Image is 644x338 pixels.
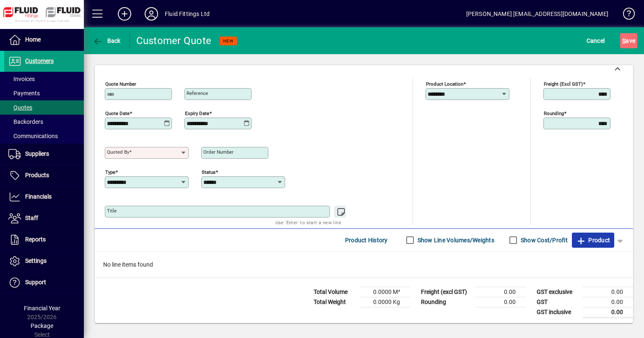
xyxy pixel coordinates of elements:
a: Reports [4,229,84,250]
mat-label: Rounding [544,110,564,116]
td: Total Volume [309,287,360,297]
span: Products [25,172,49,178]
mat-label: Order number [203,149,234,155]
span: Reports [25,236,46,243]
button: Cancel [584,33,607,48]
td: 0.00 [583,287,633,297]
a: Knowledge Base [617,2,634,29]
button: Product [572,233,614,248]
div: [PERSON_NAME] [EMAIL_ADDRESS][DOMAIN_NAME] [466,7,608,21]
td: 0.00 [475,297,526,307]
mat-label: Status [202,169,216,175]
label: Show Cost/Profit [519,236,568,244]
a: Backorders [4,115,84,129]
button: Save [620,33,637,48]
mat-label: Freight (excl GST) [544,81,583,86]
a: Communications [4,129,84,143]
span: Package [31,322,53,329]
span: Backorders [8,118,43,125]
a: Settings [4,251,84,272]
mat-label: Quote date [105,110,130,116]
mat-label: Expiry date [185,110,209,116]
td: GST exclusive [532,287,583,297]
span: Home [25,36,41,43]
mat-hint: Use 'Enter' to start a new line [275,217,341,227]
mat-label: Title [107,208,117,214]
span: Communications [8,133,58,139]
span: Cancel [587,34,605,47]
mat-label: Product location [426,81,463,86]
app-page-header-button: Back [84,33,130,48]
a: Products [4,165,84,186]
span: Payments [8,90,40,97]
a: Financials [4,186,84,207]
td: Total Weight [309,297,360,307]
td: GST [532,297,583,307]
td: 0.00 [475,287,526,297]
td: GST inclusive [532,307,583,317]
span: Product History [345,233,388,247]
span: Financials [25,193,52,200]
span: Staff [25,215,38,221]
span: Settings [25,257,47,264]
span: Support [25,279,46,286]
button: Product History [342,233,391,248]
div: No line items found [95,252,633,278]
div: Customer Quote [136,34,212,47]
a: Payments [4,86,84,100]
a: Suppliers [4,144,84,165]
a: Quotes [4,100,84,115]
div: Fluid Fittings Ltd [165,7,210,21]
span: Customers [25,58,54,64]
td: 0.0000 M³ [360,287,410,297]
button: Back [91,33,123,48]
a: Home [4,29,84,50]
span: S [622,37,626,44]
td: Freight (excl GST) [417,287,475,297]
button: Add [111,6,138,21]
td: 0.0000 Kg [360,297,410,307]
a: Support [4,272,84,293]
span: Product [576,233,610,247]
a: Staff [4,208,84,229]
td: 0.00 [583,297,633,307]
span: Quotes [8,104,32,111]
span: Back [93,37,121,44]
mat-label: Type [105,169,115,175]
span: ave [622,34,635,47]
span: Invoices [8,76,35,82]
mat-label: Quoted by [107,149,129,155]
mat-label: Reference [187,90,208,96]
mat-label: Quote number [105,81,136,86]
span: Suppliers [25,150,49,157]
a: Invoices [4,72,84,86]
td: 0.00 [583,307,633,317]
td: Rounding [417,297,475,307]
span: NEW [223,38,234,44]
span: Financial Year [24,305,60,312]
button: Profile [138,6,165,21]
label: Show Line Volumes/Weights [416,236,494,244]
